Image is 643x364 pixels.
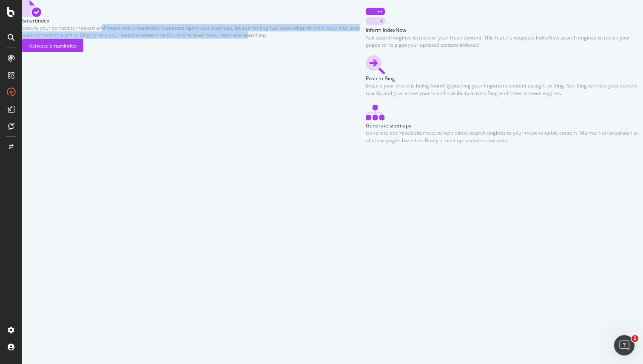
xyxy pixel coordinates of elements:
div: Activate SmartIndex [29,42,77,49]
div: Generate sitemaps [366,122,643,129]
button: Activate SmartIndex [22,39,83,52]
img: Push to Bing [366,55,385,75]
div: Ensure your brand is being found by pushing your important content straight to Bing. Get Bing to ... [366,82,643,96]
div: Ensure your content is indexed and found with SmartIndex. Generate optimized sitemaps, let search... [22,24,366,39]
img: Inform IndexNow [366,7,385,26]
div: Ask search engines to recrawl your fresh content. This feature requests IndexNow search engines t... [366,34,643,48]
div: Generate optimized sitemaps to help direct search engines to your most valuable content. Maintain... [366,129,643,144]
div: SmartIndex [22,17,366,24]
iframe: Intercom live chat [614,335,634,356]
div: Inform IndexNow [366,26,643,34]
div: Push to Bing [366,75,643,82]
img: Generate sitemaps [366,104,385,122]
span: 1 [632,335,638,342]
